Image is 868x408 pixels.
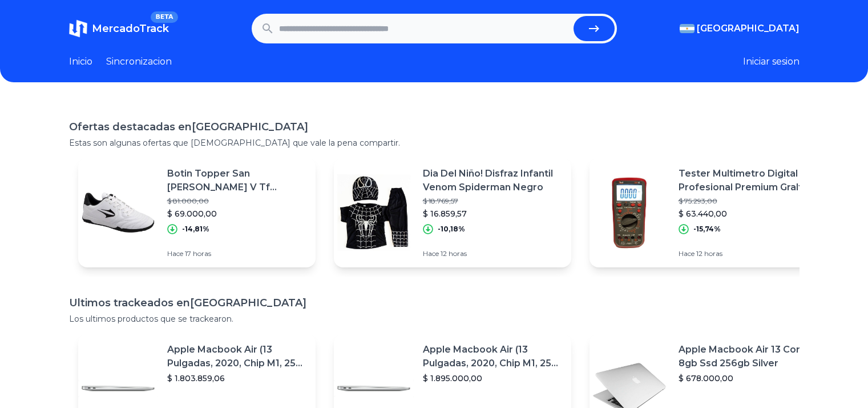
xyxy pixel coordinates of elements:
[423,249,562,258] p: Hace 12 horas
[590,173,669,253] img: Featured image
[679,167,818,194] p: Tester Multimetro Digital Profesional Premium Gralf Gmf-87
[423,167,562,194] p: Dia Del Niño! Disfraz Infantil Venom Spiderman Negro
[423,373,562,384] p: $ 1.895.000,00
[78,158,316,267] a: Featured imageBotin Topper San [PERSON_NAME] V Tf 26399/blneg$ 81.000,00$ 69.000,00-14,81%Hace 17...
[680,24,695,33] img: Argentina
[679,249,818,258] p: Hace 12 horas
[69,119,800,135] h1: Ofertas destacadas en [GEOGRAPHIC_DATA]
[69,295,800,311] h1: Ultimos trackeados en [GEOGRAPHIC_DATA]
[167,249,306,258] p: Hace 17 horas
[423,197,562,206] p: $ 18.769,57
[423,208,562,219] p: $ 16.859,57
[743,55,800,69] button: Iniciar sesion
[151,11,177,23] span: BETA
[679,197,818,206] p: $ 75.293,00
[167,208,306,219] p: $ 69.000,00
[438,225,465,234] p: -10,18%
[680,22,800,35] button: [GEOGRAPHIC_DATA]
[69,55,92,69] a: Inicio
[167,343,306,370] p: Apple Macbook Air (13 Pulgadas, 2020, Chip M1, 256 Gb De Ssd, 8 Gb De Ram) - Plata
[167,373,306,384] p: $ 1.803.859,06
[69,137,800,149] p: Estas son algunas ofertas que [DEMOGRAPHIC_DATA] que vale la pena compartir.
[78,173,158,253] img: Featured image
[167,197,306,206] p: $ 81.000,00
[334,173,414,253] img: Featured image
[679,208,818,219] p: $ 63.440,00
[679,373,818,384] p: $ 678.000,00
[69,19,87,38] img: MercadoTrack
[106,55,172,69] a: Sincronizacion
[334,158,571,267] a: Featured imageDia Del Niño! Disfraz Infantil Venom Spiderman Negro$ 18.769,57$ 16.859,57-10,18%Ha...
[679,343,818,370] p: Apple Macbook Air 13 Core I5 8gb Ssd 256gb Silver
[590,158,827,267] a: Featured imageTester Multimetro Digital Profesional Premium Gralf Gmf-87$ 75.293,00$ 63.440,00-15...
[92,22,169,35] span: MercadoTrack
[697,22,800,35] span: [GEOGRAPHIC_DATA]
[69,313,800,325] p: Los ultimos productos que se trackearon.
[693,225,721,234] p: -15,74%
[423,343,562,370] p: Apple Macbook Air (13 Pulgadas, 2020, Chip M1, 256 Gb De Ssd, 8 Gb De Ram) - Plata
[69,19,169,38] a: MercadoTrackBETA
[167,167,306,194] p: Botin Topper San [PERSON_NAME] V Tf 26399/blneg
[182,225,209,234] p: -14,81%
